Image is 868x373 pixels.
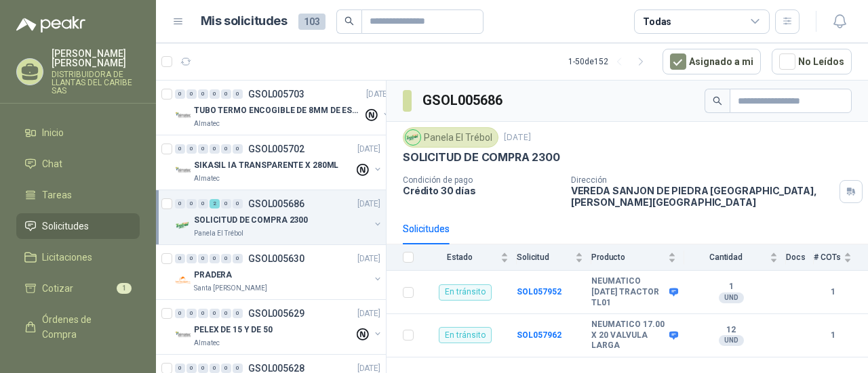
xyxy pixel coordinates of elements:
div: 0 [233,199,243,209]
div: 0 [210,89,220,99]
button: No Leídos [772,49,852,74]
th: # COTs [814,244,868,271]
div: 0 [233,254,243,263]
div: 0 [210,309,220,318]
p: SOLICITUD DE COMPRA 2300 [403,150,560,164]
div: 0 [175,254,185,263]
p: SOLICITUD DE COMPRA 2300 [194,214,308,227]
span: search [344,16,354,26]
div: 0 [175,89,185,99]
div: UND [719,335,744,346]
a: Cotizar1 [16,276,140,301]
b: SOL057952 [517,287,561,297]
div: 0 [198,89,208,99]
p: GSOL005686 [248,199,304,209]
p: PELEX DE 15 Y DE 50 [194,324,273,336]
span: Estado [422,253,498,262]
div: 0 [186,364,197,373]
span: Producto [591,253,665,262]
p: GSOL005629 [248,309,304,318]
span: Órdenes de Compra [42,312,127,342]
div: 0 [175,309,185,318]
p: GSOL005628 [248,364,304,373]
div: 0 [186,89,197,99]
span: Chat [42,156,62,171]
p: Crédito 30 días [403,185,560,196]
div: 0 [186,309,197,318]
a: Tareas [16,182,140,208]
div: 2 [210,199,220,209]
div: 0 [198,364,208,373]
div: Panela El Trébol [403,127,498,148]
th: Solicitud [517,244,591,271]
span: Licitaciones [42,250,92,265]
a: Licitaciones [16,244,140,270]
img: Company Logo [175,327,191,343]
button: Asignado a mi [663,49,761,74]
h1: Mis solicitudes [201,12,288,31]
div: 0 [233,144,243,154]
a: Inicio [16,120,140,146]
div: En tránsito [439,327,492,343]
div: UND [719,292,744,303]
p: Almatec [194,118,220,129]
img: Company Logo [406,130,420,145]
div: 0 [175,144,185,154]
p: Almatec [194,173,220,184]
b: 1 [814,329,852,342]
img: Company Logo [175,108,191,124]
a: 0 0 0 2 0 0 GSOL005686[DATE] Company LogoSOLICITUD DE COMPRA 2300Panela El Trébol [175,196,383,239]
a: 0 0 0 0 0 0 GSOL005629[DATE] Company LogoPELEX DE 15 Y DE 50Almatec [175,305,383,349]
div: 0 [221,364,231,373]
a: SOL057962 [517,330,561,340]
a: 0 0 0 0 0 0 GSOL005703[DATE] Company LogoTUBO TERMO ENCOGIBLE DE 8MM DE ESPESOR X 5CMSAlmatec [175,86,392,129]
div: 0 [198,254,208,263]
span: Solicitud [517,253,572,262]
div: 1 - 50 de 152 [568,51,652,72]
span: 103 [298,14,325,30]
span: Tareas [42,188,72,202]
div: 0 [233,89,243,99]
div: 0 [221,89,231,99]
p: SIKASIL IA TRANSPARENTE X 280ML [194,159,338,172]
img: Company Logo [175,162,191,179]
a: 0 0 0 0 0 0 GSOL005702[DATE] Company LogoSIKASIL IA TRANSPARENTE X 280MLAlmatec [175,141,383,184]
div: 0 [198,144,208,154]
p: [DATE] [366,88,389,101]
span: Cotizar [42,281,73,296]
a: Órdenes de Compra [16,307,140,347]
p: VEREDA SANJON DE PIEDRA [GEOGRAPHIC_DATA] , [PERSON_NAME][GEOGRAPHIC_DATA] [571,185,834,208]
div: En tránsito [439,284,492,301]
p: GSOL005702 [248,144,304,154]
p: GSOL005630 [248,254,304,263]
b: 1 [684,282,778,292]
b: NEUMATICO [DATE] TRACTOR TL01 [591,276,666,308]
p: [DATE] [357,143,380,156]
div: 0 [198,199,208,209]
b: 12 [684,325,778,336]
div: 0 [221,254,231,263]
div: 0 [186,144,197,154]
img: Logo peakr [16,16,85,32]
p: Condición de pago [403,175,560,185]
a: 0 0 0 0 0 0 GSOL005630[DATE] Company LogoPRADERASanta [PERSON_NAME] [175,250,383,294]
div: 0 [186,199,197,209]
div: 0 [175,364,185,373]
p: [DATE] [357,253,380,265]
div: 0 [210,254,220,263]
div: Solicitudes [403,221,450,236]
span: search [713,96,722,106]
p: [DATE] [357,307,380,320]
span: Inicio [42,125,64,140]
div: 0 [175,199,185,209]
span: 1 [117,283,132,294]
div: 0 [233,364,243,373]
b: NEUMATICO 17.00 X 20 VALVULA LARGA [591,320,666,351]
span: # COTs [814,253,841,262]
div: 0 [221,309,231,318]
div: 0 [233,309,243,318]
a: Solicitudes [16,213,140,239]
th: Producto [591,244,684,271]
div: 0 [210,144,220,154]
